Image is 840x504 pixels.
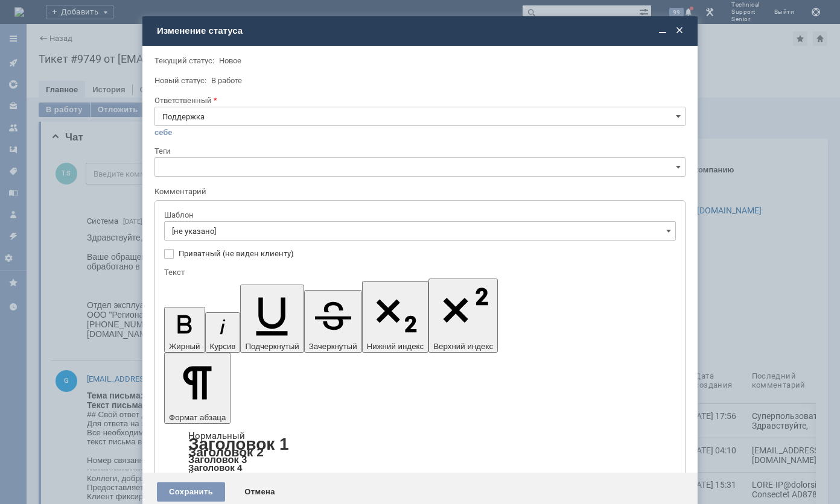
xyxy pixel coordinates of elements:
a: Нормальный [188,430,245,441]
div: Шаблон [164,211,673,219]
div: Изменение статуса [157,25,686,36]
span: Нижний индекс [367,342,424,351]
a: Заголовок 4 [188,462,242,473]
button: Верхний индекс [428,279,498,353]
label: Текущий статус: [154,56,214,65]
span: Жирный [169,342,200,351]
div: Текст [164,268,673,276]
span: Формат абзаца [169,413,226,422]
button: Нижний индекс [362,281,429,353]
span: Новое [219,56,241,65]
span: Подчеркнутый [245,342,299,351]
div: Ответственный [154,96,683,104]
a: себе [154,128,173,137]
a: Заголовок 2 [188,445,264,459]
label: Приватный (не виден клиенту) [179,249,673,259]
span: Свернуть (Ctrl + M) [657,25,669,37]
span: Верхний индекс [433,342,493,351]
a: Код [188,470,205,480]
button: Формат абзаца [164,353,231,424]
label: Новый статус: [154,76,206,85]
button: Курсив [205,312,241,353]
a: Заголовок 3 [188,454,247,465]
div: Теги [154,147,683,155]
button: Жирный [164,307,205,353]
span: Курсив [210,342,236,351]
span: Зачеркнутый [309,342,357,351]
button: Подчеркнутый [240,285,304,353]
span: Закрыть [673,25,686,37]
a: ссылку [147,28,173,37]
div: Комментарий [154,186,683,198]
div: Формат абзаца [164,432,676,479]
a: Заголовок 1 [188,435,289,453]
span: В работе [211,76,242,85]
button: Зачеркнутый [304,290,362,353]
